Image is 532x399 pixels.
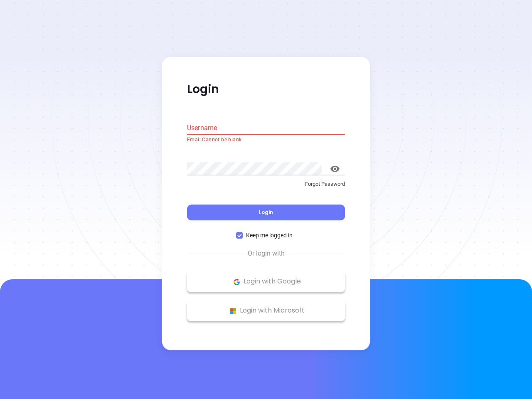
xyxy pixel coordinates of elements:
img: Google Logo [232,277,242,287]
span: Keep me logged in [243,231,296,240]
p: Login with Microsoft [191,305,341,317]
p: Email Cannot be blank [187,136,345,144]
button: Google Logo Login with Google [187,271,345,292]
p: Login [187,82,345,97]
p: Login with Google [191,276,341,288]
span: Login [259,209,273,216]
img: Microsoft Logo [228,306,238,316]
span: Or login with [244,249,289,259]
a: Forgot Password [187,180,345,195]
button: Microsoft Logo Login with Microsoft [187,300,345,321]
p: Forgot Password [187,180,345,188]
button: Login [187,205,345,221]
button: toggle password visibility [325,159,345,179]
